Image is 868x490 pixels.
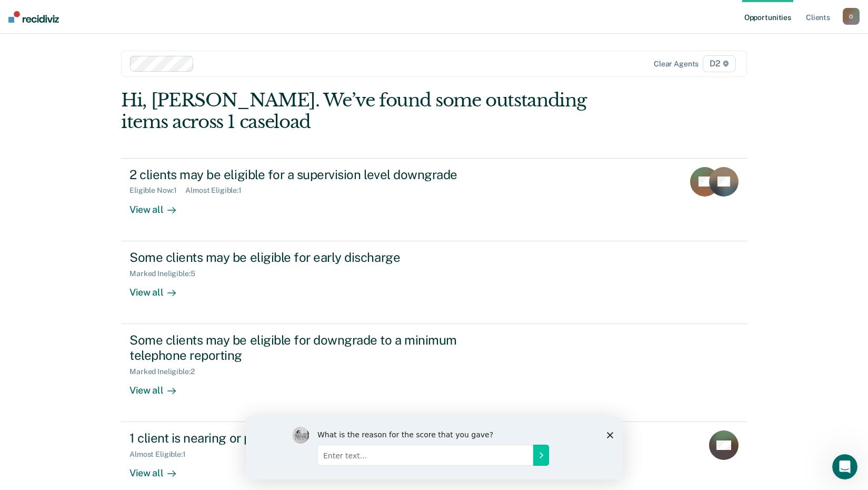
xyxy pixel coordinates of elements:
[129,195,188,215] div: View all
[129,332,499,363] div: Some clients may be eligible for downgrade to a minimum telephone reporting
[121,158,747,241] a: 2 clients may be eligible for a supervision level downgradeEligible Now:1Almost Eligible:1View all
[121,241,747,324] a: Some clients may be eligible for early dischargeMarked Ineligible:5View all
[832,454,857,479] iframe: Intercom live chat
[703,55,736,72] span: D2
[843,8,860,25] button: O
[129,430,499,446] div: 1 client is nearing or past their full-term release date
[121,324,747,422] a: Some clients may be eligible for downgrade to a minimum telephone reportingMarked Ineligible:2Vie...
[246,416,623,479] iframe: Survey by Kim from Recidiviz
[654,60,699,68] div: Clear agents
[129,367,203,376] div: Marked Ineligible : 2
[129,167,499,182] div: 2 clients may be eligible for a supervision level downgrade
[129,450,194,459] div: Almost Eligible : 1
[129,250,499,265] div: Some clients may be eligible for early discharge
[129,459,188,479] div: View all
[129,269,203,278] div: Marked Ineligible : 5
[185,186,250,195] div: Almost Eligible : 1
[8,11,59,23] img: Recidiviz
[129,376,188,396] div: View all
[129,186,185,195] div: Eligible Now : 1
[121,90,622,133] div: Hi, [PERSON_NAME]. We’ve found some outstanding items across 1 caseload
[129,278,188,298] div: View all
